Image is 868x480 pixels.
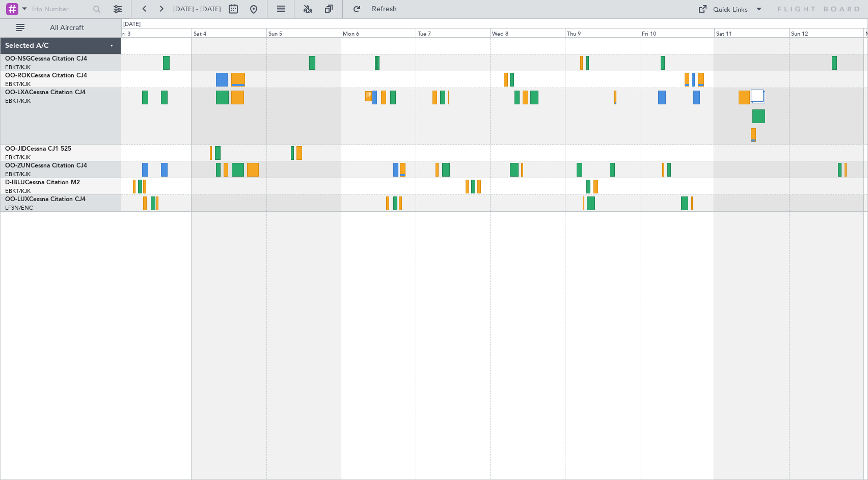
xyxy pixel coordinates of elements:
div: Thu 9 [565,28,640,37]
a: OO-ZUNCessna Citation CJ4 [5,163,87,169]
span: [DATE] - [DATE] [173,5,221,14]
a: EBKT/KJK [5,171,31,178]
div: Mon 6 [341,28,416,37]
span: OO-LXA [5,90,29,96]
div: Sat 11 [714,28,789,37]
div: Fri 10 [640,28,715,37]
a: D-IBLUCessna Citation M2 [5,180,80,186]
button: Refresh [348,1,409,17]
span: OO-LUX [5,196,29,203]
a: EBKT/KJK [5,80,31,88]
button: All Aircraft [11,20,111,36]
a: OO-JIDCessna CJ1 525 [5,146,71,152]
button: Quick Links [693,1,768,17]
a: OO-ROKCessna Citation CJ4 [5,73,87,79]
span: OO-ZUN [5,163,31,169]
a: EBKT/KJK [5,187,31,195]
span: D-IBLU [5,180,25,186]
div: Sun 12 [789,28,864,37]
a: EBKT/KJK [5,97,31,105]
a: EBKT/KJK [5,64,31,71]
input: Trip Number [31,2,90,17]
span: OO-NSG [5,56,31,62]
a: OO-NSGCessna Citation CJ4 [5,56,87,62]
span: All Aircraft [26,24,107,32]
a: OO-LXACessna Citation CJ4 [5,90,86,96]
div: Planned Maint Kortrijk-[GEOGRAPHIC_DATA] [368,89,487,104]
a: EBKT/KJK [5,154,31,161]
span: OO-ROK [5,73,31,79]
span: Refresh [363,6,406,13]
div: Tue 7 [416,28,491,37]
span: OO-JID [5,146,26,152]
a: OO-LUXCessna Citation CJ4 [5,196,86,203]
a: LFSN/ENC [5,204,33,212]
div: Quick Links [713,5,748,15]
div: Sun 5 [266,28,341,37]
div: Sat 4 [192,28,266,37]
div: [DATE] [123,20,141,29]
div: Fri 3 [117,28,192,37]
div: Wed 8 [490,28,565,37]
